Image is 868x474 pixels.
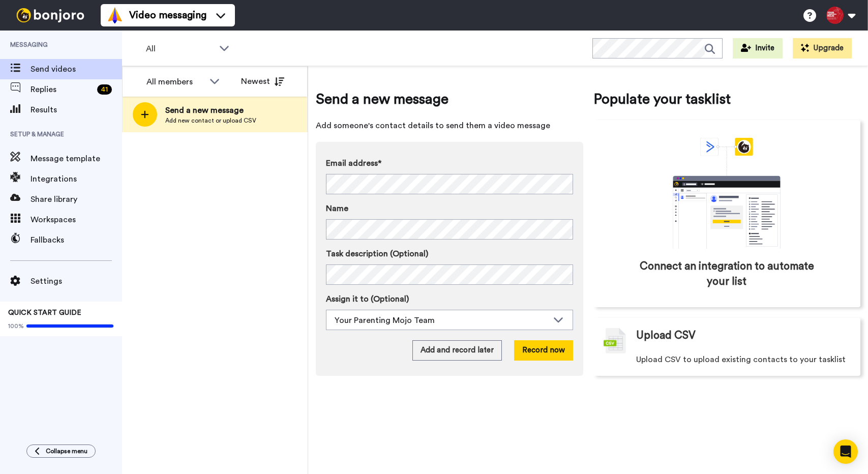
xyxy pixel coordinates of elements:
[8,322,24,330] span: 100%
[326,157,573,169] label: Email address*
[8,309,81,316] span: QUICK START GUIDE
[31,63,122,75] span: Send videos
[412,340,502,361] button: Add and record later
[165,104,256,116] span: Send a new message
[31,275,122,287] span: Settings
[31,173,122,185] span: Integrations
[316,89,583,109] span: Send a new message
[233,71,292,92] button: Newest
[31,104,122,116] span: Results
[12,8,88,22] img: bj-logo-header-white.svg
[46,447,87,455] span: Collapse menu
[164,161,266,242] img: ready-set-action.png
[97,84,112,95] div: 41
[316,120,583,132] span: Add someone's contact details to send them a video message
[650,138,803,249] div: animation
[26,445,96,458] button: Collapse menu
[326,248,573,260] label: Task description (Optional)
[604,328,626,353] img: csv-grey.png
[31,234,122,246] span: Fallbacks
[146,43,214,55] span: All
[514,340,573,361] button: Record now
[637,259,818,289] span: Connect an integration to automate your list
[326,293,573,305] label: Assign it to (Optional)
[335,314,548,327] div: Your Parenting Mojo Team
[146,76,204,88] div: All members
[833,439,858,464] div: Open Intercom Messenger
[129,8,206,22] span: Video messaging
[31,193,122,205] span: Share library
[31,153,122,165] span: Message template
[162,250,268,265] span: Your tasklist is empty!
[326,202,348,215] span: Name
[165,116,256,125] span: Add new contact or upload CSV
[593,89,861,109] span: Populate your tasklist
[636,328,696,343] span: Upload CSV
[793,38,852,58] button: Upgrade
[137,273,292,297] span: Add new contacts to send them personalised messages
[31,83,93,96] span: Replies
[31,214,122,226] span: Workspaces
[636,353,846,366] span: Upload CSV to upload existing contacts to your tasklist
[733,38,783,58] button: Invite
[107,7,123,23] img: vm-color.svg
